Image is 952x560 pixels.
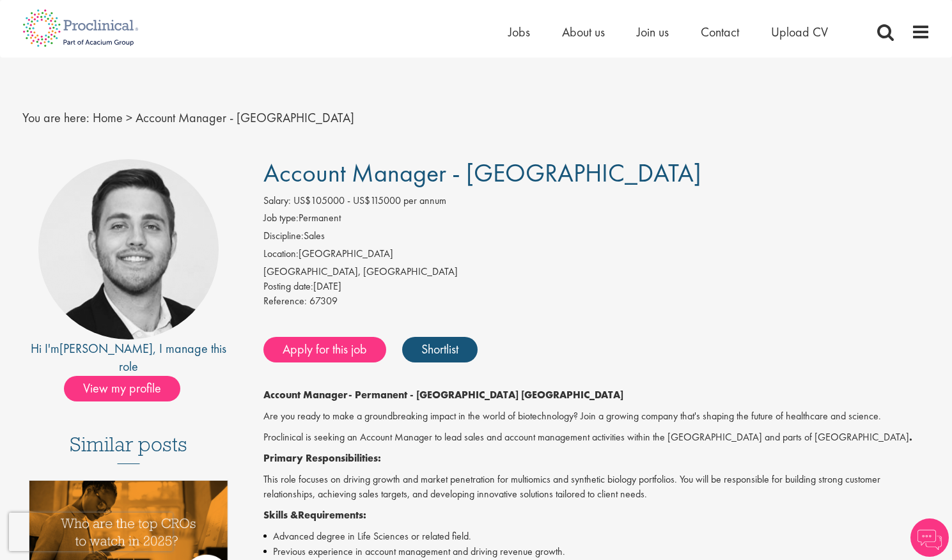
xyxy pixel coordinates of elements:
p: Are you ready to make a groundbreaking impact in the world of biotechnology? Join a growing compa... [263,409,930,424]
strong: Requirements: [298,508,366,522]
a: About us [562,24,605,40]
strong: Skills & [263,508,298,522]
a: breadcrumb link [93,109,123,126]
a: Upload CV [771,24,828,40]
label: Location: [263,247,299,261]
div: [GEOGRAPHIC_DATA], [GEOGRAPHIC_DATA] [263,265,930,279]
img: Chatbot [910,518,949,557]
span: View my profile [64,376,180,401]
span: Account Manager - [GEOGRAPHIC_DATA] [136,109,354,126]
a: Join us [637,24,669,40]
label: Discipline: [263,229,304,244]
span: Account Manager - [GEOGRAPHIC_DATA] [263,157,701,189]
p: Proclinical is seeking an Account Manager to lead sales and account management activities within ... [263,430,930,445]
p: This role focuses on driving growth and market penetration for multiomics and synthetic biology p... [263,472,930,502]
span: You are here: [22,109,90,126]
a: Apply for this job [263,337,386,362]
iframe: reCAPTCHA [9,513,173,551]
span: US$105000 - US$115000 per annum [293,194,446,207]
a: Shortlist [402,337,478,362]
label: Salary: [263,194,291,208]
strong: Primary Responsibilities: [263,451,381,465]
div: [DATE] [263,279,930,294]
a: Contact [701,24,739,40]
span: 67309 [309,294,338,307]
span: > [126,109,132,126]
strong: - Permanent - [GEOGRAPHIC_DATA] [GEOGRAPHIC_DATA] [348,388,623,401]
li: Sales [263,229,930,247]
li: Permanent [263,211,930,229]
li: [GEOGRAPHIC_DATA] [263,247,930,265]
strong: Account Manager [263,388,348,401]
strong: . [909,430,912,444]
a: [PERSON_NAME] [59,340,153,357]
div: Hi I'm , I manage this role [22,339,235,376]
label: Job type: [263,211,299,226]
label: Reference: [263,294,307,309]
a: Jobs [508,24,530,40]
li: Advanced degree in Life Sciences or related field. [263,529,930,544]
a: View my profile [64,378,193,395]
img: imeage of recruiter Parker Jensen [38,159,219,339]
li: Previous experience in account management and driving revenue growth. [263,544,930,559]
h3: Similar posts [70,433,187,464]
span: Posting date: [263,279,313,293]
